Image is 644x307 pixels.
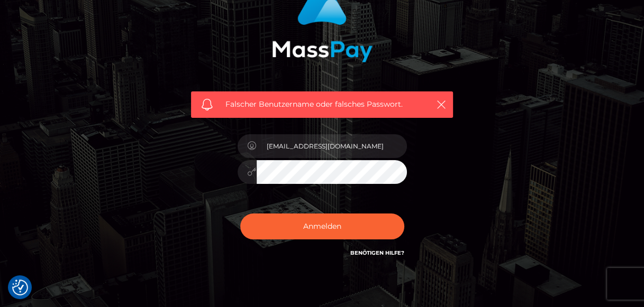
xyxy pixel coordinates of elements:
[350,249,404,256] a: Benötigen Hilfe?
[240,213,404,239] button: Anmelden
[12,280,28,295] img: Revisit consent button
[257,134,407,158] input: Nutzername...
[225,99,419,110] span: Falscher Benutzername oder falsches Passwort.
[12,280,28,295] button: Consent Preferences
